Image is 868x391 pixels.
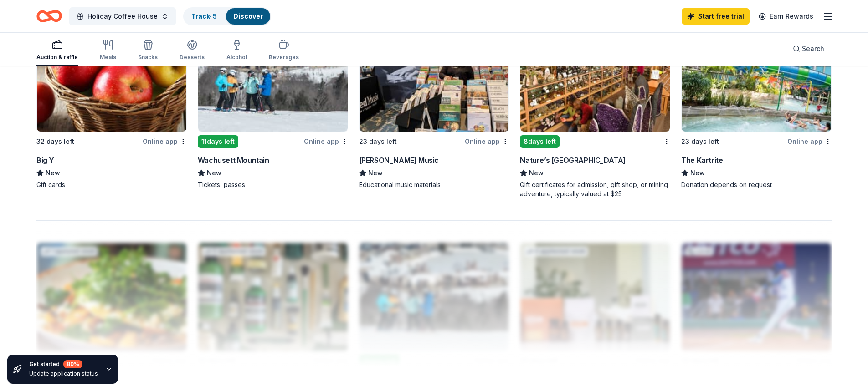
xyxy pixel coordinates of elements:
[29,360,98,368] div: Get started
[36,36,78,66] button: Auction & raffle
[198,23,348,189] a: Image for Wachusett Mountain11days leftOnline appWachusett MountainNewTickets, passes
[226,54,247,61] div: Alcohol
[269,54,299,61] div: Beverages
[87,11,158,22] span: Holiday Coffee House
[46,168,60,178] span: New
[753,8,819,25] a: Earn Rewards
[682,23,831,132] img: Image for The Kartrite
[63,360,82,368] div: 80 %
[359,180,509,189] div: Educational music materials
[786,40,832,58] button: Search
[29,370,98,377] div: Update application status
[100,36,116,66] button: Meals
[359,155,439,166] div: [PERSON_NAME] Music
[681,180,832,189] div: Donation depends on request
[681,136,719,147] div: 23 days left
[690,168,705,178] span: New
[198,180,348,189] div: Tickets, passes
[681,23,832,189] a: Image for The Kartrite23 days leftOnline appThe KartriteNewDonation depends on request
[529,168,544,178] span: New
[465,136,509,147] div: Online app
[233,12,263,20] a: Discover
[36,54,78,61] div: Auction & raffle
[269,36,299,66] button: Beverages
[226,36,247,66] button: Alcohol
[138,54,158,61] div: Snacks
[360,23,509,132] img: Image for Alfred Music
[183,7,271,25] button: Track· 5Discover
[787,136,832,147] div: Online app
[100,54,116,61] div: Meals
[36,180,187,189] div: Gift cards
[198,23,348,132] img: Image for Wachusett Mountain
[359,23,509,189] a: Image for Alfred Music2 applieslast week23 days leftOnline app[PERSON_NAME] MusicNewEducational m...
[37,23,186,132] img: Image for Big Y
[681,155,723,166] div: The Kartrite
[69,7,176,25] button: Holiday Coffee House
[36,155,54,166] div: Big Y
[520,23,670,132] img: Image for Nature’s Art Village
[36,136,74,147] div: 32 days left
[520,180,670,198] div: Gift certificates for admission, gift shop, or mining adventure, typically valued at $25
[207,168,221,178] span: New
[36,5,62,27] a: Home
[520,23,670,198] a: Image for Nature’s Art VillageLocal8days leftNature’s [GEOGRAPHIC_DATA]NewGift certificates for a...
[143,136,187,147] div: Online app
[682,8,750,25] a: Start free trial
[191,12,217,20] a: Track· 5
[304,136,348,147] div: Online app
[368,168,383,178] span: New
[180,36,205,66] button: Desserts
[198,135,238,148] div: 11 days left
[138,36,158,66] button: Snacks
[802,43,824,54] span: Search
[520,155,626,166] div: Nature’s [GEOGRAPHIC_DATA]
[198,155,269,166] div: Wachusett Mountain
[36,23,187,189] a: Image for Big Y1 applylast weekLocal32 days leftOnline appBig YNewGift cards
[180,54,205,61] div: Desserts
[359,136,397,147] div: 23 days left
[520,135,560,148] div: 8 days left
